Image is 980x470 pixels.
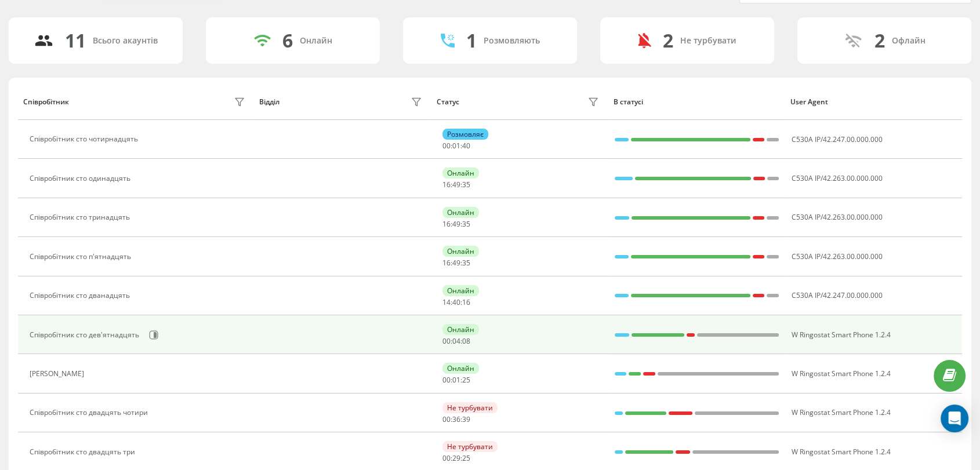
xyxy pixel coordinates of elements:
div: 1 [466,30,477,52]
div: : : [442,376,470,384]
span: 49 [452,180,460,190]
span: 01 [452,375,460,385]
div: Онлайн [442,324,479,335]
div: Відділ [259,98,280,106]
div: Співробітник сто чотирнадцять [30,135,141,143]
div: Онлайн [442,207,479,218]
span: C530A IP/42.263.00.000.000 [792,173,883,183]
div: Співробітник сто двадцять три [30,448,138,456]
div: Open Intercom Messenger [941,405,968,432]
span: 25 [462,375,470,385]
div: Співробітник [23,98,69,106]
div: [PERSON_NAME] [30,370,87,378]
span: C530A IP/42.247.00.000.000 [792,134,883,144]
span: 01 [452,141,460,151]
span: 35 [462,258,470,268]
span: 00 [442,375,451,385]
div: Співробітник сто двадцять чотири [30,409,151,417]
div: Розмовляє [442,129,488,140]
div: : : [442,416,470,424]
div: Онлайн [442,167,479,178]
div: Розмовляють [484,36,540,46]
span: 39 [462,414,470,424]
div: 11 [65,30,86,52]
div: : : [442,337,470,345]
span: 14 [442,297,451,307]
div: Всього акаунтів [93,36,158,46]
div: Онлайн [300,36,332,46]
div: Співробітник сто тринадцять [30,213,133,221]
span: C530A IP/42.247.00.000.000 [792,290,883,300]
span: W Ringostat Smart Phone 1.2.4 [792,407,891,417]
div: : : [442,454,470,462]
div: 2 [663,30,673,52]
span: 00 [442,336,451,346]
span: 49 [452,258,460,268]
div: Співробітник сто дев'ятнадцять [30,331,142,339]
span: 16 [442,180,451,190]
div: : : [442,181,470,189]
span: W Ringostat Smart Phone 1.2.4 [792,330,891,340]
span: C530A IP/42.263.00.000.000 [792,212,883,222]
div: User Agent [790,98,956,106]
span: 00 [442,414,451,424]
div: Статус [437,98,459,106]
div: Не турбувати [442,441,498,452]
div: 6 [282,30,293,52]
div: : : [442,259,470,267]
span: W Ringostat Smart Phone 1.2.4 [792,369,891,378]
span: C530A IP/42.263.00.000.000 [792,252,883,261]
div: Офлайн [892,36,925,46]
div: Співробітник сто одинадцять [30,174,133,183]
div: Онлайн [442,246,479,257]
span: W Ringostat Smart Phone 1.2.4 [792,447,891,457]
div: Онлайн [442,363,479,374]
div: : : [442,298,470,307]
span: 35 [462,180,470,190]
span: 35 [462,219,470,229]
span: 36 [452,414,460,424]
span: 40 [452,297,460,307]
div: : : [442,142,470,150]
span: 04 [452,336,460,346]
span: 29 [452,453,460,463]
div: Співробітник сто дванадцять [30,292,133,300]
div: Не турбувати [680,36,736,46]
span: 16 [462,297,470,307]
div: Співробітник сто п'ятнадцять [30,253,134,261]
span: 40 [462,141,470,151]
div: : : [442,220,470,228]
div: Онлайн [442,285,479,296]
span: 08 [462,336,470,346]
span: 25 [462,453,470,463]
span: 00 [442,453,451,463]
span: 49 [452,219,460,229]
div: Не турбувати [442,402,498,413]
div: 2 [874,30,885,52]
div: В статусі [614,98,779,106]
span: 00 [442,141,451,151]
span: 16 [442,219,451,229]
span: 16 [442,258,451,268]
